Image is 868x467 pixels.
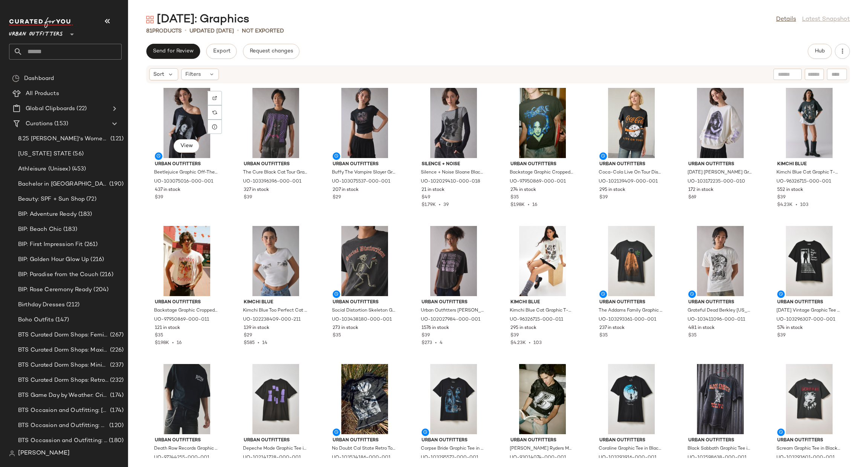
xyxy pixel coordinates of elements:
span: Urban Outfitters [333,299,397,306]
span: Birthday Dresses [18,301,65,309]
span: 237 in stock [599,325,625,332]
span: Athleisure (Unisex) [18,165,70,174]
img: svg%3e [146,16,154,23]
img: 103172235_010_b [682,88,758,158]
img: 103534186_001_b [327,364,403,434]
img: 102139409_001_b [593,88,669,158]
span: BTS Curated Dorm Shops: Retro+ Boho [18,376,108,385]
span: Grateful Dead Berkley [US_STATE] Graphic Tee in Ivory, Men's at Urban Outfitters [688,307,752,314]
span: UO-97950869-000-001 [510,178,566,185]
span: (72) [85,195,96,204]
img: cfy_white_logo.C9jOOHJF.svg [9,17,73,28]
span: Urban Outfitters [333,437,397,444]
span: (216) [98,270,113,279]
span: Urban Outfitters [777,437,841,444]
span: BTS Game Day by Weather: Crisp & Cozy [18,391,108,400]
span: (267) [108,331,124,339]
span: Kimchi Blue Too Perfect Cat Graphic Baby Tee in White, Women's at Urban Outfitters [243,307,307,314]
span: 295 in stock [599,187,625,194]
span: UO-103534186-000-001 [332,455,391,461]
img: svg%3e [212,96,217,100]
span: Social Distortion Skeleton Graphic Tee in Black, Men's at Urban Outfitters [332,307,396,314]
span: Urban Outfitters [599,437,663,444]
span: $39 [510,332,519,339]
span: UO-97950869-000-011 [154,316,209,323]
span: (183) [77,210,92,219]
span: View [180,143,193,149]
button: Request changes [243,44,300,59]
span: • [526,341,533,346]
span: 274 in stock [510,187,536,194]
span: BIP: Adventure Ready [18,210,77,219]
img: 102598638_001_b [682,364,758,434]
span: 81 [146,28,152,34]
span: UO-103293361-000-001 [599,316,656,323]
span: 481 in stock [688,325,715,332]
span: $39 [777,194,785,201]
span: Urban Outfitters [PERSON_NAME] No Sleep Club Graphic Off-The-Shoulder Oversized Tee in Black, Wom... [421,307,485,314]
span: UO-96326715-000-001 [776,178,831,185]
img: 103296307_001_b [771,226,847,296]
span: UO-102598638-000-001 [688,455,747,461]
span: $39 [155,194,163,201]
span: Urban Outfitters [599,299,663,306]
button: View [174,139,199,153]
span: Kimchi Blue [244,299,308,306]
span: Send for Review [153,48,194,54]
span: (120) [108,421,124,430]
span: Urban Outfitters [155,437,219,444]
span: $273 [422,341,432,346]
span: $35 [155,332,163,339]
span: BIP: Golden Hour Glow Up [18,255,89,264]
span: $4.23K [777,203,793,207]
span: Kimchi Blue [510,299,575,306]
span: BTS Curated Dorm Shops: Maximalist [18,346,108,355]
span: UO-103172235-000-010 [688,178,745,185]
span: (183) [62,225,77,234]
img: 96326715_001_b [771,88,847,158]
img: 102029410_018_b [416,88,492,158]
img: 103295572_001_b [416,364,492,434]
span: Urban Outfitters [688,161,752,168]
span: Boho Outfits [18,316,54,324]
span: UO-102029410-000-018 [421,178,480,185]
span: Hub [815,48,825,54]
span: (226) [108,346,124,355]
span: Backstage Graphic Cropped Muscle Tee in The Cure, Men's at Urban Outfitters [510,169,574,176]
a: Details [776,15,796,24]
span: 574 in stock [777,325,803,332]
p: Not Exported [242,27,284,35]
span: BIP: Paradise from the Couch [18,270,98,279]
span: Urban Outfitters [422,299,486,306]
img: 97950869_001_b [504,88,581,158]
span: • [185,26,186,35]
span: $39 [422,332,430,339]
span: UO-103293601-000-001 [776,455,835,461]
span: BTS Curated Dorm Shops: Feminine [18,331,108,339]
span: $1.98K [510,203,525,207]
span: (147) [54,316,69,324]
span: 16 [532,203,537,207]
button: Export [206,44,237,59]
span: • [237,26,239,35]
img: 97244255_001_b [149,364,225,434]
span: 4 [440,341,443,346]
span: Urban Outfitters [9,26,63,39]
span: (180) [107,436,124,445]
span: Kimchi Blue Cat Graphic T-Shirt Dress in Ivory, Women's at Urban Outfitters [510,307,574,314]
span: Urban Outfitters [599,161,663,168]
span: Global Clipboards [26,104,75,113]
span: $585 [244,341,255,346]
span: $1.79K [422,203,436,207]
img: 97950869_011_b [149,226,225,296]
span: UO-102139409-000-001 [599,178,658,185]
span: BTS Occasion and Outfitting: [PERSON_NAME] to Party [18,406,108,415]
button: Hub [808,44,832,59]
div: [DATE]: Graphics [146,12,249,27]
span: (453) [70,165,86,174]
span: [PERSON_NAME] Ryders Mesh Football Jersey Tee in Black, Men's at Urban Outfitters [510,445,574,452]
span: UO-103396396-000-001 [243,178,301,185]
img: svg%3e [12,75,20,82]
span: $1.98K [155,341,169,346]
span: Bachelor in [GEOGRAPHIC_DATA]: LP [18,180,108,189]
